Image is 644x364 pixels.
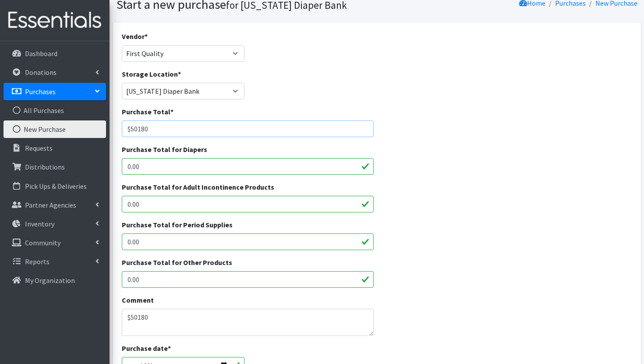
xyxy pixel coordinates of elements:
p: Purchases [25,87,56,96]
p: Pick Ups & Deliveries [25,182,87,191]
label: Storage Location [122,69,181,79]
a: Reports [4,253,106,270]
a: Inventory [4,215,106,233]
abbr: required [168,344,171,353]
label: Purchase Total for Other Products [122,257,232,268]
label: Purchase Total for Period Supplies [122,219,233,230]
p: Dashboard [25,49,57,58]
p: Donations [25,68,57,77]
img: HumanEssentials [4,6,106,35]
p: My Organization [25,276,75,285]
label: Purchase date [122,343,171,353]
a: Community [4,234,106,251]
a: New Purchase [4,120,106,138]
a: Distributions [4,158,106,176]
abbr: required [145,32,148,41]
a: Partner Agencies [4,196,106,214]
a: Requests [4,139,106,157]
a: Donations [4,64,106,81]
a: My Organization [4,272,106,289]
p: Community [25,238,60,247]
p: Partner Agencies [25,201,76,209]
abbr: required [178,70,181,78]
a: All Purchases [4,102,106,119]
p: Distributions [25,163,65,171]
a: Purchases [4,83,106,100]
p: Requests [25,144,53,152]
label: Comment [122,295,154,305]
a: Pick Ups & Deliveries [4,177,106,195]
abbr: required [170,107,173,116]
p: Reports [25,257,50,266]
p: Inventory [25,219,54,228]
a: Dashboard [4,45,106,62]
label: Vendor [122,31,148,42]
label: Purchase Total for Diapers [122,144,207,155]
label: Purchase Total [122,106,173,117]
label: Purchase Total for Adult Incontinence Products [122,182,274,192]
